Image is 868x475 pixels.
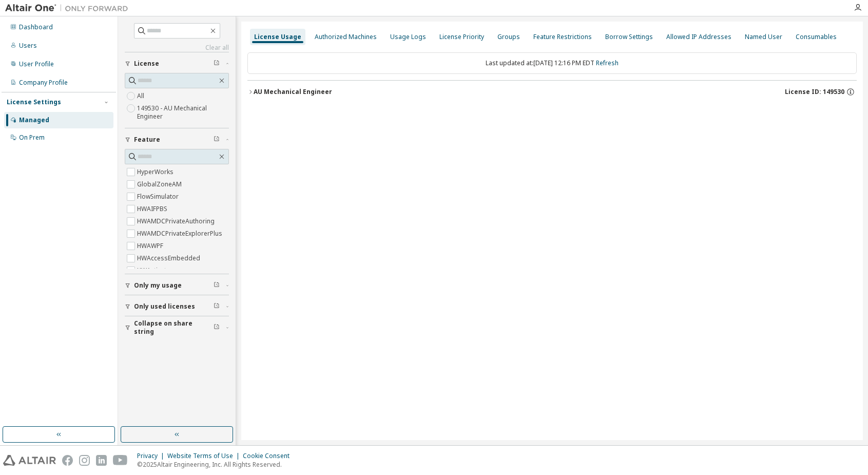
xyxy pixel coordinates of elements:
[134,302,195,311] span: Only used licenses
[596,59,619,67] a: Refresh
[19,42,37,50] div: Users
[390,33,426,41] div: Usage Logs
[62,455,73,466] img: facebook.svg
[125,295,229,318] button: Only used licenses
[243,452,296,460] div: Cookie Consent
[134,319,214,336] span: Collapse on share string
[214,302,220,311] span: Clear filter
[19,116,49,124] div: Managed
[3,455,56,466] img: altair_logo.svg
[254,88,332,96] div: AU Mechanical Engineer
[113,455,128,466] img: youtube.svg
[125,128,229,151] button: Feature
[125,274,229,297] button: Only my usage
[134,60,159,68] span: License
[137,215,217,227] label: HWAMDCPrivateAuthoring
[167,452,243,460] div: Website Terms of Use
[125,44,229,52] a: Clear all
[19,23,53,31] div: Dashboard
[137,166,176,178] label: HyperWorks
[439,33,484,41] div: License Priority
[19,60,54,68] div: User Profile
[19,134,45,142] div: On Prem
[137,252,202,264] label: HWAccessEmbedded
[137,227,224,240] label: HWAMDCPrivateExplorerPlus
[605,33,653,41] div: Borrow Settings
[254,33,301,41] div: License Usage
[214,60,220,68] span: Clear filter
[79,455,90,466] img: instagram.svg
[785,88,844,96] span: License ID: 149530
[134,281,182,290] span: Only my usage
[7,98,61,106] div: License Settings
[214,324,220,332] span: Clear filter
[137,90,146,102] label: All
[247,81,857,103] button: AU Mechanical EngineerLicense ID: 149530
[137,178,184,191] label: GlobalZoneAM
[137,264,172,277] label: HWActivate
[125,316,229,339] button: Collapse on share string
[96,455,107,466] img: linkedin.svg
[745,33,782,41] div: Named User
[19,79,68,87] div: Company Profile
[5,3,133,13] img: Altair One
[247,52,857,74] div: Last updated at: [DATE] 12:16 PM EDT
[666,33,731,41] div: Allowed IP Addresses
[315,33,377,41] div: Authorized Machines
[137,102,229,123] label: 149530 - AU Mechanical Engineer
[137,191,181,203] label: FlowSimulator
[137,452,167,460] div: Privacy
[134,136,160,144] span: Feature
[796,33,837,41] div: Consumables
[137,240,165,252] label: HWAWPF
[137,460,296,469] p: © 2025 Altair Engineering, Inc. All Rights Reserved.
[137,203,169,215] label: HWAIFPBS
[214,281,220,290] span: Clear filter
[497,33,520,41] div: Groups
[125,52,229,75] button: License
[214,136,220,144] span: Clear filter
[533,33,592,41] div: Feature Restrictions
